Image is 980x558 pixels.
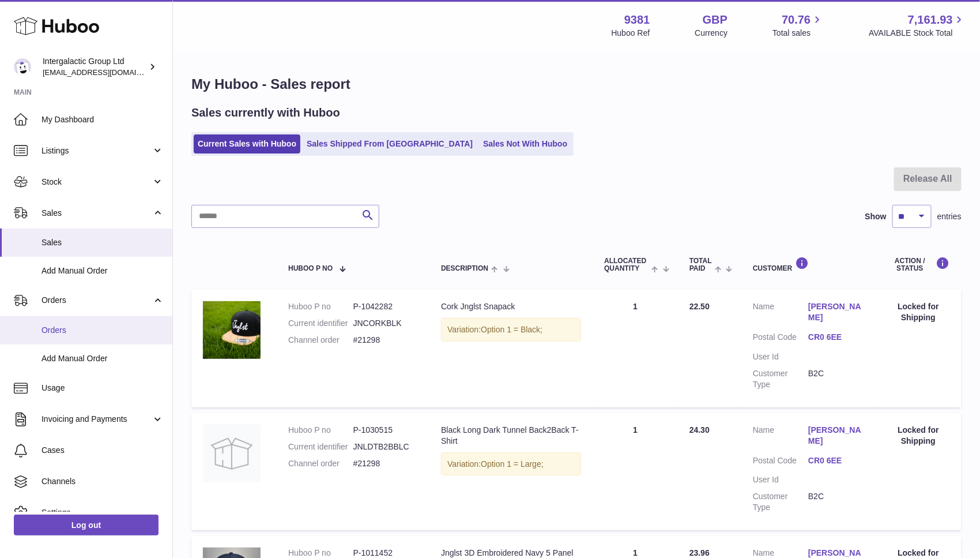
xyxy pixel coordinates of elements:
span: Option 1 = Large; [481,459,544,469]
dd: P-1042282 [353,301,419,312]
span: 24.30 [689,425,710,435]
span: Usage [42,383,164,394]
a: [PERSON_NAME] [808,425,864,447]
span: Add Manual Order [42,353,164,364]
span: Description [441,265,488,272]
div: Huboo Ref [612,28,650,39]
a: 7,161.93 AVAILABLE Stock Total [869,12,966,39]
dd: P-1030515 [353,425,419,436]
strong: GBP [703,12,728,28]
div: Customer [753,257,864,272]
span: Add Manual Order [42,265,164,276]
a: Sales Shipped From [GEOGRAPHIC_DATA] [303,134,477,153]
dt: Channel order [288,335,353,346]
dt: User Id [753,474,808,485]
span: Total sales [772,28,824,39]
div: Locked for Shipping [887,425,950,447]
td: 1 [593,413,678,530]
h2: Sales currently with Huboo [191,105,340,121]
span: Option 1 = Black; [481,325,542,334]
span: 22.50 [689,302,710,311]
dd: JNLDTB2BBLC [353,441,419,452]
dd: #21298 [353,335,419,346]
img: no-photo.jpg [203,425,261,482]
dt: Huboo P no [288,301,353,312]
a: Sales Not With Huboo [479,134,571,153]
span: ALLOCATED Quantity [604,257,648,272]
span: Listings [42,145,152,156]
div: Intergalactic Group Ltd [43,56,146,78]
dt: Customer Type [753,491,808,513]
span: Cases [42,445,164,456]
span: Stock [42,177,152,188]
label: Show [865,211,887,222]
div: Variation: [441,452,581,476]
div: Variation: [441,318,581,342]
td: 1 [593,290,678,407]
span: 7,161.93 [908,12,953,28]
strong: 9381 [624,12,650,28]
span: Orders [42,295,152,306]
dt: Huboo P no [288,425,353,436]
a: Current Sales with Huboo [194,134,300,153]
dt: User Id [753,351,808,362]
span: AVAILABLE Stock Total [869,28,966,39]
dt: Postal Code [753,332,808,346]
img: info@junglistnetwork.com [14,58,31,76]
div: Action / Status [887,257,950,272]
dd: #21298 [353,458,419,469]
dt: Name [753,425,808,450]
a: [PERSON_NAME] [808,301,864,323]
div: Cork Jnglst Snapack [441,301,581,312]
dt: Current identifier [288,318,353,329]
span: Sales [42,237,164,248]
dt: Current identifier [288,441,353,452]
span: Settings [42,507,164,518]
span: Sales [42,208,152,219]
dt: Postal Code [753,455,808,469]
dt: Channel order [288,458,353,469]
span: 70.76 [782,12,811,28]
a: Log out [14,515,159,535]
span: entries [937,211,962,222]
div: Currency [695,28,728,39]
dd: JNCORKBLK [353,318,419,329]
span: [EMAIL_ADDRESS][DOMAIN_NAME] [43,68,169,77]
dt: Customer Type [753,368,808,390]
a: 70.76 Total sales [772,12,824,39]
h1: My Huboo - Sales report [191,75,962,93]
span: Orders [42,325,164,336]
span: Invoicing and Payments [42,414,152,425]
div: Black Long Dark Tunnel Back2Back T-Shirt [441,425,581,447]
dd: B2C [808,491,864,513]
div: Locked for Shipping [887,301,950,323]
span: Huboo P no [288,265,333,272]
span: Channels [42,476,164,487]
a: CR0 6EE [808,455,864,466]
span: 23.96 [689,548,710,557]
img: finished-8-shop.jpg [203,301,261,359]
span: Total paid [689,257,712,272]
dd: B2C [808,368,864,390]
dt: Name [753,301,808,326]
a: CR0 6EE [808,332,864,343]
span: My Dashboard [42,114,164,125]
